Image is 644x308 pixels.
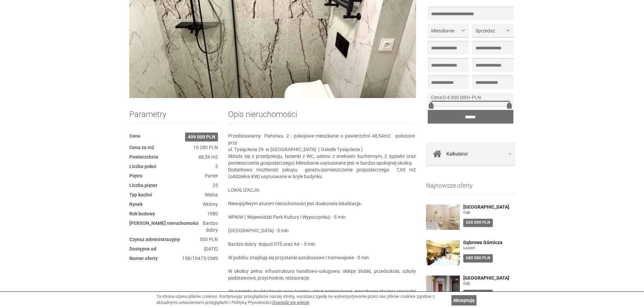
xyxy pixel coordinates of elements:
dt: Numer oferty [129,255,158,262]
figure: Dąb [463,210,515,215]
a: [GEOGRAPHIC_DATA] [463,276,515,281]
button: Sprzedaż [472,24,513,37]
dd: 25 [129,182,218,189]
dt: Cena [129,133,140,139]
a: [GEOGRAPHIC_DATA] [463,205,515,210]
dd: 1980 [129,210,218,217]
a: Dowiedz się więcej [272,300,309,305]
dd: 158/10475/OMS [129,255,218,262]
dd: 3 [129,163,218,170]
div: 680 000 PLN [463,254,493,262]
span: 4 000 000+ PLN [447,95,481,100]
h2: Opis nieruchomości [228,110,416,124]
dd: Wtórny [129,201,218,208]
a: Dąbrowa Górnicza [463,240,515,245]
dd: Parter [129,172,218,179]
dt: Liczba pięter [129,182,157,189]
dt: Rok budowy [129,210,155,217]
dd: 10 280 PLN [129,144,218,151]
span: Sprzedaż [475,27,505,34]
div: - [428,93,513,106]
span: 499 000 PLN [185,133,218,141]
span: Cena: [431,95,443,100]
div: 379 000 PLN [463,290,493,298]
dd: Bardzo dobry [129,220,218,233]
figure: Łosień [463,245,515,251]
dd: Widna [129,191,218,198]
dd: 48,54 m2 [129,153,218,160]
span: Kalkulator [446,149,468,159]
dt: Typ kuchni [129,191,152,198]
dt: Dostępne od [129,245,156,252]
dt: Powierzchnia [129,153,158,160]
dt: Czynsz administracyjny [129,236,180,243]
dt: Rynek [129,201,142,208]
dt: Liczba pokoi [129,163,156,170]
dt: [PERSON_NAME] nieruchomości [129,220,199,227]
dt: Piętro [129,172,142,179]
span: 0 [443,95,446,100]
div: Ta strona używa plików cookies. Kontynuując przeglądanie naszej strony, wyrażasz zgodę na wykorzy... [156,293,448,306]
h2: Parametry [129,110,218,124]
h3: Najnowsze oferty [426,182,515,194]
figure: Dąb [463,281,515,286]
dd: [DATE] [129,245,218,252]
dt: Cena za m2 [129,144,154,151]
span: Mieszkanie [431,27,460,34]
button: Mieszkanie [428,24,469,37]
div: 650 000 PLN [463,219,493,227]
a: Akceptuję [451,295,476,305]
